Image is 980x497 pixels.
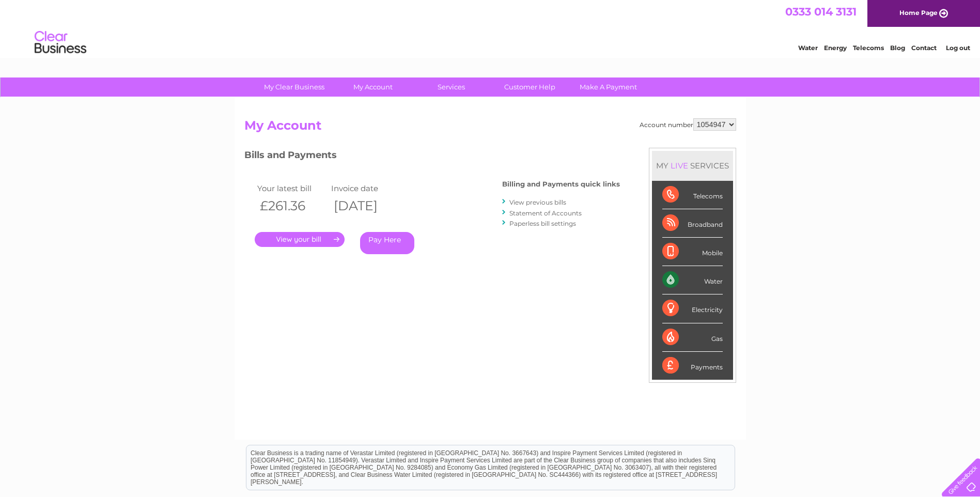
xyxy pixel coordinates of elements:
[509,220,576,227] a: Paperless bill settings
[785,5,857,18] a: 0333 014 3131
[509,198,566,206] a: View previous bills
[890,44,905,52] a: Blog
[662,266,723,294] div: Water
[566,77,651,97] a: Make A Payment
[824,44,847,52] a: Energy
[255,181,329,195] td: Your latest bill
[329,195,403,216] th: [DATE]
[244,148,620,166] h3: Bills and Payments
[330,77,415,97] a: My Account
[360,232,414,254] a: Pay Here
[662,323,723,352] div: Gas
[853,44,884,52] a: Telecoms
[662,352,723,380] div: Payments
[662,209,723,238] div: Broadband
[662,238,723,266] div: Mobile
[244,118,736,138] h2: My Account
[911,44,937,52] a: Contact
[509,209,582,217] a: Statement of Accounts
[946,44,970,52] a: Log out
[662,181,723,209] div: Telecoms
[502,180,620,188] h4: Billing and Payments quick links
[798,44,818,52] a: Water
[246,6,735,50] div: Clear Business is a trading name of Verastar Limited (registered in [GEOGRAPHIC_DATA] No. 3667643...
[409,77,494,97] a: Services
[640,118,736,131] div: Account number
[252,77,337,97] a: My Clear Business
[487,77,572,97] a: Customer Help
[255,195,329,216] th: £261.36
[255,232,345,247] a: .
[329,181,403,195] td: Invoice date
[668,161,690,170] div: LIVE
[652,151,733,180] div: MY SERVICES
[34,27,87,58] img: logo.png
[662,294,723,323] div: Electricity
